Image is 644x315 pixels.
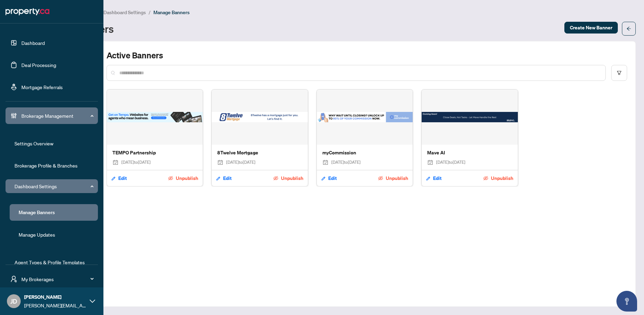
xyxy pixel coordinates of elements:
a: Deal Processing [21,62,56,68]
span: TEMPO Partnership [112,149,197,156]
span: eye-invisible [168,176,173,181]
button: Edit [426,172,442,184]
span: Unpublish [281,173,303,184]
button: Open asap [616,291,637,312]
img: myCommission [317,89,413,145]
a: Settings Overview [14,140,53,146]
span: Edit [328,173,337,184]
button: filter [611,65,627,81]
span: Unpublish [491,173,513,184]
span: Unpublish [176,173,198,184]
span: [DATE] to [DATE] [331,159,361,166]
img: logo [6,6,49,17]
li: / [149,8,151,16]
span: eye-invisible [378,176,383,181]
img: 8Twelve Mortgage [212,89,308,145]
button: Unpublish [483,172,514,184]
a: Mortgage Referrals [21,84,63,90]
span: Edit [118,173,127,184]
span: Brokerage Management [21,112,93,120]
span: Manage Banners [153,9,190,16]
span: myCommission [322,149,407,156]
span: [DATE] to [DATE] [226,159,255,166]
a: Dashboard [21,40,45,46]
span: Dashboard Settings [103,9,146,16]
h2: Active Banners [107,50,627,61]
a: Manage Updates [19,231,55,238]
button: Edit [111,172,127,184]
span: [PERSON_NAME][EMAIL_ADDRESS][PERSON_NAME][DOMAIN_NAME] [24,302,86,309]
span: Edit [433,173,442,184]
span: [PERSON_NAME] [24,293,86,301]
span: arrow-left [626,26,631,31]
button: Create New Banner [564,22,618,34]
span: user-switch [10,276,17,283]
span: Unpublish [386,173,408,184]
span: eye-invisible [483,176,488,181]
span: eye-invisible [273,176,278,181]
span: [DATE] to [DATE] [121,159,151,166]
a: Agent Types & Profile Templates [14,259,85,265]
span: Create New Banner [570,22,612,33]
button: Edit [216,172,232,184]
span: Edit [223,173,232,184]
span: [DATE] to [DATE] [436,159,465,166]
button: Unpublish [168,172,199,184]
span: 8Twelve Mortgage [217,149,302,156]
span: Mave AI [427,149,512,156]
a: Manage Banners [19,209,55,216]
button: Edit [321,172,337,184]
img: TEMPO Partnership [107,89,203,145]
span: filter [617,70,622,75]
img: Mave AI [422,89,517,145]
span: JD [10,296,17,306]
button: Unpublish [378,172,409,184]
a: Dashboard Settings [14,183,57,189]
span: My Brokerages [21,275,93,283]
a: Brokerage Profile & Branches [14,162,78,169]
button: Unpublish [273,172,304,184]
